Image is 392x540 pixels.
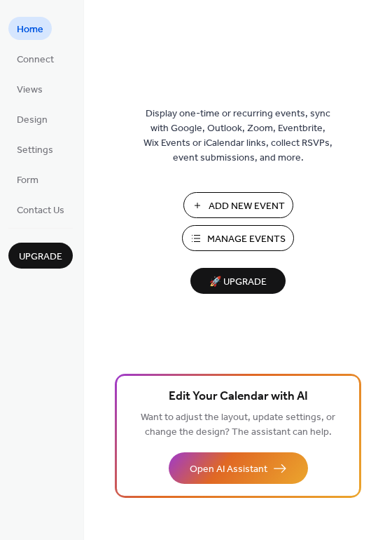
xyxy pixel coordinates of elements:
[17,113,48,128] span: Design
[17,173,38,188] span: Form
[17,143,53,158] span: Settings
[8,137,62,161] a: Settings
[143,107,332,166] span: Display one-time or recurring events, sync with Google, Outlook, Zoom, Eventbrite, Wix Events or ...
[190,462,267,477] span: Open AI Assistant
[17,53,54,67] span: Connect
[190,268,286,294] button: 🚀 Upgrade
[17,203,64,218] span: Contact Us
[8,17,52,40] a: Home
[8,198,73,221] a: Contact Us
[182,225,294,251] button: Manage Events
[207,232,286,247] span: Manage Events
[17,83,43,97] span: Views
[8,168,47,191] a: Form
[19,250,62,264] span: Upgrade
[8,77,51,100] a: Views
[199,273,277,292] span: 🚀 Upgrade
[17,22,43,37] span: Home
[8,107,56,130] a: Design
[169,387,308,407] span: Edit Your Calendar with AI
[209,199,285,214] span: Add New Event
[141,408,335,442] span: Want to adjust the layout, update settings, or change the design? The assistant can help.
[169,452,308,484] button: Open AI Assistant
[8,243,73,269] button: Upgrade
[183,192,293,218] button: Add New Event
[8,47,62,70] a: Connect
